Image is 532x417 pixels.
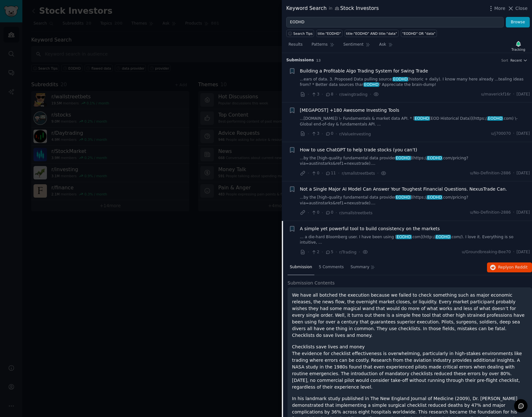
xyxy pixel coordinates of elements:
[293,31,313,36] span: Search Tips
[322,170,323,177] span: ·
[311,249,319,255] span: 2
[345,30,399,37] a: title:"EODHD" AND title:"data"
[470,171,511,176] span: u/No-Definition-2886
[501,58,508,63] div: Sort
[336,131,337,137] span: ·
[510,58,528,63] button: Recent
[316,58,321,62] span: 13
[401,30,437,37] a: "EODHD" OR "data"
[513,131,514,137] span: ·
[462,249,511,255] span: u/Groundbreaking-Bee70
[350,264,369,270] span: Summary
[286,17,504,28] input: Try a keyword related to your business
[509,265,528,269] span: on Reddit
[322,91,323,98] span: ·
[300,107,399,114] a: [MEGAPOST] +180 Awesome Investing Tools
[370,91,371,98] span: ·
[308,91,309,98] span: ·
[513,249,514,255] span: ·
[402,31,435,36] div: "EODHD" OR "data"
[339,211,372,215] span: r/smallstreetbets
[308,249,309,255] span: ·
[339,92,368,97] span: r/swingtrading
[325,92,333,97] span: 8
[292,350,528,390] p: The evidence for checklist effectiveness is overwhelming, particularly in high-stakes environment...
[292,292,528,339] p: We have all botched the execution because we failed to check something such as major economic rel...
[288,42,303,48] span: Results
[470,210,511,216] span: u/No-Definition-2886
[515,5,528,12] span: Close
[290,264,312,270] span: Submission
[513,171,514,176] span: ·
[517,92,530,97] span: [DATE]
[341,40,372,53] a: Sentiment
[435,235,451,239] span: EODHD
[300,186,507,193] a: Not a Single Major AI Model Can Answer Your Toughest Financial Questions. NexusTrade Can.
[427,195,442,200] span: EODHD
[363,82,379,87] span: EODHD
[316,30,342,37] a: title:"EODHD"
[346,31,397,36] div: title:"EODHD" AND title:"data"
[336,249,337,255] span: ·
[338,170,339,177] span: ·
[517,249,530,255] span: [DATE]
[300,195,530,206] a: ...by the [high-quality fundamental data providerEODHD](https://EODHD.com/pricing?via=austinstark...
[487,262,532,273] button: Replyon Reddit
[393,77,408,81] span: EODHD
[288,280,335,286] span: Submission Contents
[309,40,336,53] a: Patterns
[494,5,506,12] span: More
[339,132,371,136] span: r/ValueInvesting
[311,131,319,137] span: 3
[311,171,319,176] span: 0
[517,171,530,176] span: [DATE]
[359,249,360,255] span: ·
[395,195,411,200] span: EODHD
[300,147,417,153] a: How to use ChatGPT to help trade stocks (you can’t)
[322,131,323,137] span: ·
[325,131,333,137] span: 0
[286,40,305,53] a: Results
[292,344,528,350] h1: Checklists save lives and money
[308,209,309,216] span: ·
[511,47,525,52] div: Tracking
[377,170,378,177] span: ·
[300,77,530,88] a: ...ears of data. 3. Proposed Data pulling source:EODHD(historic + daily). I know many here alread...
[517,210,530,216] span: [DATE]
[325,171,336,176] span: 11
[300,116,530,127] a: ...[DOMAIN_NAME]) \- Fundamentals & market data API. * [EODHD(EOD Historical Data)](https://EODHD...
[491,131,511,137] span: u/j700070
[325,210,333,216] span: 0
[487,116,503,121] span: EODHD
[395,156,411,160] span: EODHD
[498,265,528,270] span: Reply
[336,91,337,98] span: ·
[286,30,314,37] button: Search Tips
[427,156,442,160] span: EODHD
[379,42,386,48] span: Ask
[311,92,319,97] span: 3
[322,249,323,255] span: ·
[311,42,327,48] span: Patterns
[300,155,530,167] a: ...by the [high-quality fundamental data providerEODHD](https://EODHD.com/pricing?via=austinstark...
[509,39,528,53] button: Tracking
[377,40,395,53] a: Ask
[488,5,506,12] button: More
[300,68,428,74] a: Building a Profitable Algo Trading System for Swing Trade
[318,31,341,36] div: title:"EODHD"
[343,42,363,48] span: Sentiment
[396,235,412,239] span: EODHD
[329,6,332,11] span: in
[325,249,333,255] span: 5
[342,171,375,176] span: r/smallstreetbets
[300,234,530,246] a: ... a die-hard Bloomberg user. I have been using [EODHD.com](http://EODHD.com/). I love it. Every...
[319,264,344,270] span: 5 Comments
[286,57,314,63] span: Submission s
[300,225,440,232] a: A simple yet powerful tool to build consistency on the markets
[339,250,356,254] span: r/Trading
